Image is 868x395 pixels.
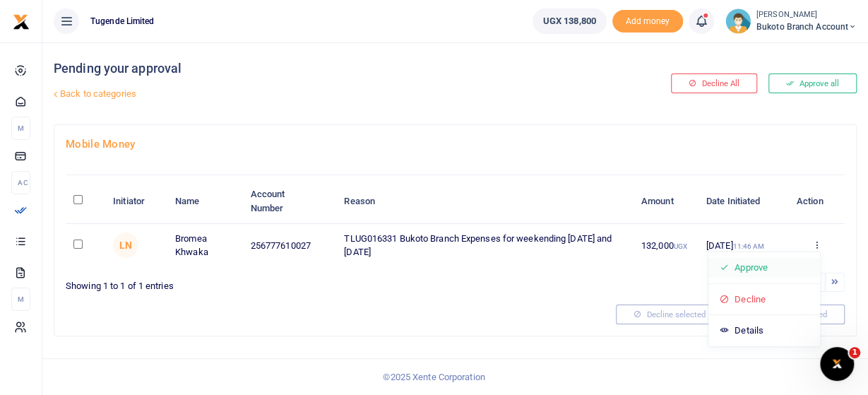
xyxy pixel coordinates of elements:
[708,290,820,309] a: Decline
[634,224,698,267] td: 132,000
[612,10,683,33] li: Toup your wallet
[612,10,683,33] span: Add money
[13,13,30,30] img: logo-small
[725,8,857,34] a: profile-user [PERSON_NAME] Bukoto Branch account
[66,271,450,293] div: Showing 1 to 1 of 1 entries
[612,15,683,25] a: Add money
[336,224,634,267] td: TLUG016331 Bukoto Branch Expenses for weekending [DATE] and [DATE]
[756,9,857,21] small: [PERSON_NAME]
[66,179,105,223] th: : activate to sort column descending
[788,179,845,223] th: Action: activate to sort column ascending
[671,73,757,93] button: Decline All
[167,224,243,267] td: Bromea Khwaka
[13,16,30,26] a: logo-small logo-large logo-large
[527,8,612,34] li: Wallet ballance
[849,347,860,358] span: 1
[732,242,764,250] small: 11:46 AM
[113,232,138,258] span: Leticia Namugenyi
[105,179,167,223] th: Initiator: activate to sort column ascending
[50,82,585,106] a: Back to categories
[634,179,698,223] th: Amount: activate to sort column ascending
[242,224,336,267] td: 256777610027
[674,242,687,250] small: UGX
[820,347,854,381] iframe: Intercom live chat
[725,8,751,34] img: profile-user
[756,20,857,33] span: Bukoto Branch account
[533,8,607,34] a: UGX 138,800
[242,179,336,223] th: Account Number: activate to sort column ascending
[11,288,30,311] li: M
[54,61,585,76] h4: Pending your approval
[698,179,788,223] th: Date Initiated: activate to sort column ascending
[708,321,820,341] a: Details
[336,179,634,223] th: Reason: activate to sort column ascending
[543,14,596,28] span: UGX 138,800
[167,179,243,223] th: Name: activate to sort column ascending
[85,15,160,28] span: Tugende Limited
[11,171,30,194] li: Ac
[768,73,857,93] button: Approve all
[698,224,788,267] td: [DATE]
[11,117,30,140] li: M
[66,136,845,152] h4: Mobile Money
[708,258,820,278] a: Approve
